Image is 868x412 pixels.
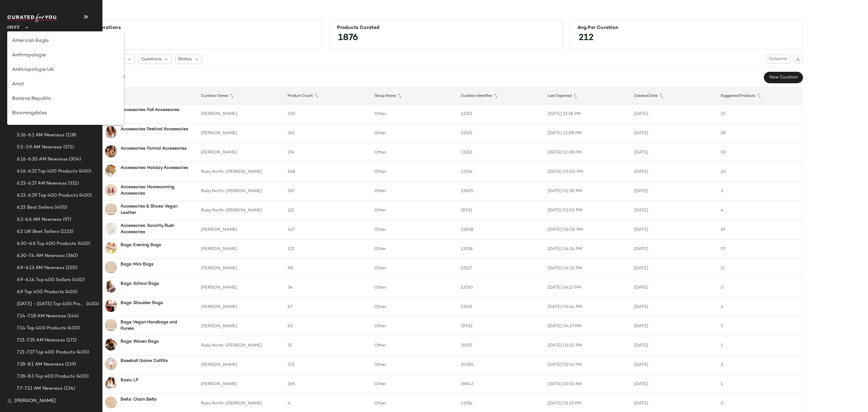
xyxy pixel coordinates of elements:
[75,373,89,380] span: (400)
[121,261,153,268] b: Bags: Mini Bags
[19,59,43,66] span: Dashboard
[370,239,456,259] td: Other
[121,396,156,403] b: Belts: Chain Belts
[456,259,542,278] td: 13317
[456,317,542,336] td: 19532
[543,143,629,162] td: [DATE] 12:08 PM
[543,162,629,182] td: [DATE] 03:00 PM
[196,297,283,317] td: [PERSON_NAME]
[17,132,64,139] span: 5.26-6.1 AM Newness
[17,228,59,235] span: 6.2 LW Best Sellers
[370,104,456,124] td: Other
[53,204,67,211] span: (400)
[577,25,795,31] div: Avg.per Curation
[196,375,283,394] td: [PERSON_NAME]
[456,375,542,394] td: 19843
[121,338,159,345] b: Bags: Woven Bags
[283,336,369,355] td: 32
[543,201,629,220] td: [DATE] 03:02 PM
[716,259,803,278] td: 11
[629,239,716,259] td: [DATE]
[65,252,78,259] span: (360)
[283,201,369,220] td: 115
[543,278,629,297] td: [DATE] 04:17 PM
[629,104,716,124] td: [DATE]
[283,278,369,297] td: 34
[283,259,369,278] td: 98
[92,27,120,49] span: 815
[65,337,77,344] span: (171)
[75,349,89,356] span: (400)
[196,355,283,375] td: [PERSON_NAME]
[456,297,542,317] td: 13319
[629,278,716,297] td: [DATE]
[716,375,803,394] td: 1
[64,289,78,296] span: (400)
[283,297,369,317] td: 67
[121,203,189,216] b: Accessories & Shoes: Vegan Leather
[64,132,77,139] span: (118)
[456,278,542,297] td: 13730
[543,259,629,278] td: [DATE] 04:23 PM
[456,220,542,239] td: 21508
[17,108,67,115] span: 5.19-5.23 AM Newness
[67,96,79,103] span: (255)
[283,143,369,162] td: 274
[196,124,283,143] td: [PERSON_NAME]
[456,239,542,259] td: 13318
[60,84,70,90] span: (61)
[17,349,75,356] span: 7.21-7.27 Top 400 Products
[629,87,716,104] th: Created Date
[716,220,803,239] td: 19
[629,375,716,394] td: [DATE]
[573,27,600,49] span: 212
[370,278,456,297] td: Other
[121,165,188,171] b: Accessories: Holiday Accessories
[14,398,56,405] span: [PERSON_NAME]
[17,373,75,380] span: 7.28-8.3 Top 400 Products
[543,182,629,201] td: [DATE] 01:58 PM
[370,375,456,394] td: Other
[196,143,283,162] td: [PERSON_NAME]
[716,336,803,355] td: 1
[629,259,716,278] td: [DATE]
[370,317,456,336] td: Other
[68,156,81,163] span: (304)
[7,14,58,22] img: cfy_white_logo.C9jOOHJF.svg
[121,107,179,113] b: Accessories: Fall Accessories
[543,239,629,259] td: [DATE] 04:24 PM
[370,259,456,278] td: Other
[62,216,71,223] span: (97)
[66,313,79,320] span: (144)
[17,144,62,151] span: 5.5-5.9 AM Newness
[629,143,716,162] td: [DATE]
[196,87,283,104] th: Curation Owner
[716,201,803,220] td: 4
[629,162,716,182] td: [DATE]
[370,143,456,162] td: Other
[629,124,716,143] td: [DATE]
[543,87,629,104] th: Last Exported
[716,87,803,104] th: Suggested Products
[716,143,803,162] td: 50
[121,358,168,364] b: Baseball Game Outfits
[196,104,283,124] td: [PERSON_NAME]
[716,239,803,259] td: 27
[103,74,125,81] div: Select all
[283,87,369,104] th: Product Count
[17,120,74,127] span: 5.21 Sitewide Best Sellers
[283,239,369,259] td: 132
[17,265,64,271] span: 6.9-6.13 AM Newness
[716,355,803,375] td: 3
[543,220,629,239] td: [DATE] 04:06 PM
[716,124,803,143] td: 49
[370,220,456,239] td: Other
[283,317,369,336] td: 62
[67,108,80,115] span: (210)
[283,220,369,239] td: 147
[17,252,65,259] span: 6.30-7.4 AM Newness
[17,385,63,392] span: 7.7-7.11 AM Newness
[370,201,456,220] td: Other
[629,182,716,201] td: [DATE]
[629,220,716,239] td: [DATE]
